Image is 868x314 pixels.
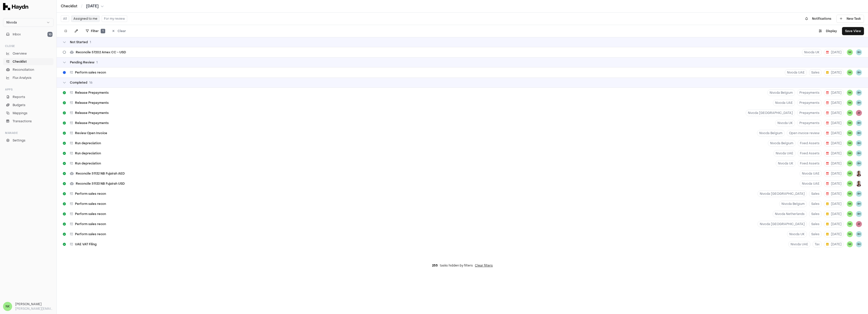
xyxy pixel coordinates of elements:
[787,130,822,136] button: Open invoice review
[432,263,438,268] span: 255
[83,27,108,35] button: Filter1
[70,40,88,44] span: Not Started
[768,140,796,147] button: Nivoda Belgium
[856,100,862,106] button: BH
[75,222,106,226] span: Perform sales recon
[96,60,98,64] span: 1
[826,131,842,135] span: [DATE]
[856,231,862,237] button: BH
[75,242,97,246] span: UAE VAT Filing
[847,140,853,146] button: NK
[109,27,129,35] button: Clear
[847,181,853,187] span: NK
[847,130,853,136] button: NK
[3,66,53,73] a: Reconciliation
[809,69,822,76] button: Sales
[86,4,99,9] span: [DATE]
[75,151,101,155] span: Run depreciation
[13,119,32,124] span: Transactions
[3,31,53,38] button: Inbox10
[102,15,127,22] button: For my review
[826,242,842,246] span: [DATE]
[86,4,104,9] button: [DATE]
[826,172,842,176] span: [DATE]
[3,302,12,311] span: NK
[776,160,796,167] button: Nivoda UK
[812,241,822,248] button: Tax
[847,120,853,126] span: NK
[816,27,840,35] button: Display
[90,40,91,44] span: 1
[856,69,862,76] span: BH
[76,50,126,54] span: Reconcile 57202 Amex CC - USD
[76,172,125,176] span: Reconcile 51132 NB Fujairah AED
[847,100,853,106] button: NK
[856,181,862,187] img: JP Smit
[847,110,853,116] button: NK
[847,69,853,76] span: NK
[6,20,17,25] span: Nivoda
[75,101,109,105] span: Release Prepayments
[856,130,862,136] button: BH
[15,302,53,306] h3: [PERSON_NAME]
[767,89,795,96] button: Nivoda Belgium
[847,191,853,197] button: NK
[75,212,106,216] span: Perform sales recon
[826,101,842,105] span: [DATE]
[847,201,853,207] button: NK
[809,231,822,237] button: Sales
[757,130,785,136] button: Nivoda Belgium
[856,211,862,217] button: BH
[757,221,807,227] button: Nivoda [GEOGRAPHIC_DATA]
[824,130,844,136] button: [DATE]
[856,49,862,55] span: BH
[847,150,853,156] button: NK
[809,190,822,197] button: Sales
[856,201,862,207] button: BH
[824,49,844,56] button: [DATE]
[847,241,853,247] span: NK
[13,67,34,72] span: Reconciliation
[89,81,93,85] span: 16
[779,201,807,207] button: Nivoda Belgium
[856,160,862,166] span: BH
[797,100,822,106] button: Prepayments
[856,140,862,146] button: BH
[798,160,822,167] button: Fixed Assets
[75,111,109,115] span: Release Prepayments
[809,201,822,207] button: Sales
[3,102,53,109] a: Budgets
[773,100,795,106] button: Nivoda UAE
[847,49,853,55] button: NK
[3,129,53,137] div: Manage
[15,306,53,311] p: [PERSON_NAME][EMAIL_ADDRESS][DOMAIN_NAME]
[826,111,842,115] span: [DATE]
[824,180,844,187] button: [DATE]
[3,118,53,125] a: Transactions
[847,221,853,227] span: NK
[824,221,844,227] button: [DATE]
[785,69,807,76] button: Nivoda UAE
[856,241,862,247] button: BH
[809,211,822,217] button: Sales
[824,140,844,147] button: [DATE]
[75,70,106,75] span: Perform sales recon
[824,201,844,207] button: [DATE]
[797,120,822,126] button: Prepayments
[70,60,94,64] span: Pending Review
[856,120,862,126] span: BH
[856,90,862,96] span: BH
[773,211,807,217] button: Nivoda Netherlands
[13,76,32,80] span: Flux Analysis
[75,91,109,95] span: Release Prepayments
[798,150,822,157] button: Fixed Assets
[824,120,844,126] button: [DATE]
[75,232,106,236] span: Perform sales recon
[856,221,862,227] span: AF
[61,4,77,9] a: Checklist
[824,89,844,96] button: [DATE]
